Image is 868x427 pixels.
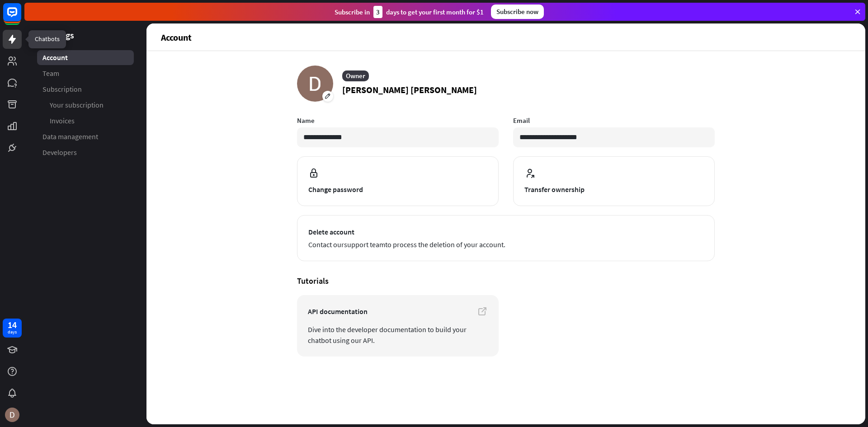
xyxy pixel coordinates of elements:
[146,23,865,51] header: Account
[3,319,22,338] a: 14 days
[297,276,715,286] h4: Tutorials
[50,100,104,110] span: Your subscription
[37,113,134,128] a: Invoices
[308,239,703,250] span: Contact our to process the deletion of your account.
[297,215,715,261] button: Delete account Contact oursupport teamto process the deletion of your account.
[308,184,487,195] span: Change password
[297,156,499,206] button: Change password
[37,145,134,160] a: Developers
[344,240,385,249] a: support team
[42,69,59,78] span: Team
[308,226,703,237] span: Delete account
[7,4,34,31] button: Open LiveChat chat widget
[335,6,484,18] div: Subscribe in days to get your first month for $1
[308,306,488,317] span: API documentation
[297,116,499,125] label: Name
[308,324,488,346] span: Dive into the developer documentation to build your chatbot using our API.
[42,148,77,157] span: Developers
[524,184,703,195] span: Transfer ownership
[8,329,17,335] div: days
[42,53,68,62] span: Account
[37,98,134,113] a: Your subscription
[50,116,75,126] span: Invoices
[37,82,134,97] a: Subscription
[513,116,715,125] label: Email
[491,5,544,19] div: Subscribe now
[24,29,146,41] header: Settings
[37,66,134,81] a: Team
[513,156,715,206] button: Transfer ownership
[342,83,477,97] p: [PERSON_NAME] [PERSON_NAME]
[37,129,134,144] a: Data management
[42,84,82,94] span: Subscription
[8,321,17,329] div: 14
[297,295,499,357] a: API documentation Dive into the developer documentation to build your chatbot using our API.
[42,132,98,141] span: Data management
[342,70,369,81] div: Owner
[373,6,382,18] div: 3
